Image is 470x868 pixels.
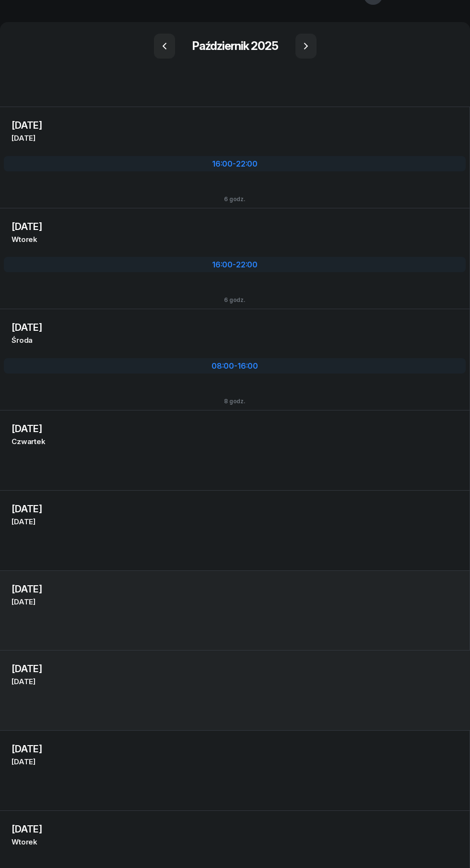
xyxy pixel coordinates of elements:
[12,321,458,334] div: [DATE]
[12,822,458,836] div: [DATE]
[192,38,278,54] h2: październik 2025
[12,582,458,596] div: [DATE]
[12,742,458,756] div: [DATE]
[12,757,35,766] span: [DATE]
[12,837,37,846] span: wtorek
[12,422,458,435] div: [DATE]
[12,597,35,606] span: [DATE]
[12,677,35,686] span: [DATE]
[12,662,458,675] div: [DATE]
[12,502,458,516] div: [DATE]
[12,437,46,446] span: czwartek
[12,517,35,526] span: [DATE]
[12,336,33,345] span: środa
